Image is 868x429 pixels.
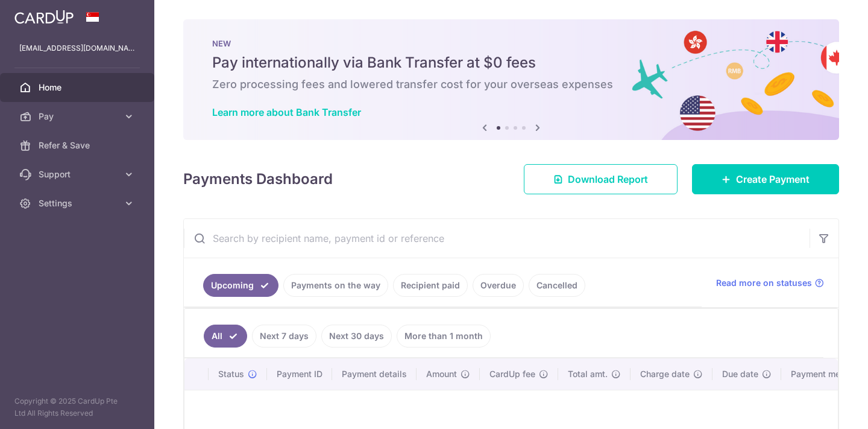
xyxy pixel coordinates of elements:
span: Settings [39,197,118,209]
a: Next 7 days [252,325,316,348]
span: Support [39,168,118,180]
h4: Payments Dashboard [183,168,333,190]
a: Download Report [524,164,678,194]
span: Create Payment [736,172,810,186]
h6: Zero processing fees and lowered transfer cost for your overseas expenses [212,77,810,92]
a: Payments on the way [283,274,388,297]
a: All [204,325,247,348]
img: Bank transfer banner [183,19,839,140]
th: Payment details [332,358,417,390]
span: Read more on statuses [716,277,812,289]
span: Amount [426,368,457,380]
input: Search by recipient name, payment id or reference [184,219,810,258]
span: Download Report [568,172,648,186]
span: CardUp fee [489,368,535,380]
img: CardUp [14,10,74,24]
a: Upcoming [203,274,278,297]
span: Refer & Save [39,139,118,151]
a: Overdue [473,274,524,297]
span: Charge date [640,368,690,380]
a: Create Payment [692,164,839,194]
a: Read more on statuses [716,277,824,289]
p: NEW [212,39,810,48]
span: Home [39,81,118,94]
a: Learn more about Bank Transfer [212,106,361,118]
a: Next 30 days [321,325,392,348]
h5: Pay internationally via Bank Transfer at $0 fees [212,53,810,72]
span: Due date [722,368,758,380]
span: Status [218,368,244,380]
span: Pay [39,110,118,122]
a: Recipient paid [393,274,468,297]
p: [EMAIL_ADDRESS][DOMAIN_NAME] [19,42,135,54]
span: Total amt. [568,368,608,380]
a: Cancelled [529,274,585,297]
th: Payment ID [267,358,332,390]
a: More than 1 month [397,325,491,348]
